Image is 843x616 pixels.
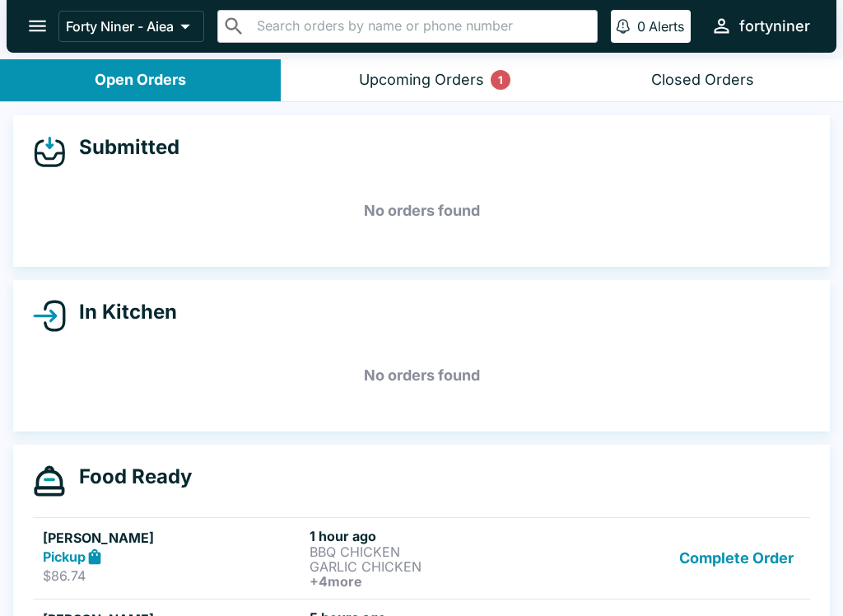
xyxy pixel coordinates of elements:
[43,567,303,584] p: $86.74
[673,528,800,589] button: Complete Order
[95,71,186,90] div: Open Orders
[739,16,810,36] div: fortyniner
[651,71,754,90] div: Closed Orders
[16,5,58,47] button: open drawer
[43,528,303,548] h5: [PERSON_NAME]
[704,8,817,44] button: fortyniner
[58,11,204,42] button: Forty Niner - Aiea
[33,181,810,240] h5: No orders found
[310,528,570,544] h6: 1 hour ago
[252,15,590,38] input: Search orders by name or phone number
[43,548,86,565] strong: Pickup
[649,18,684,35] p: Alerts
[359,71,484,90] div: Upcoming Orders
[310,574,570,589] h6: + 4 more
[66,135,179,160] h4: Submitted
[33,346,810,405] h5: No orders found
[66,464,192,489] h4: Food Ready
[310,544,570,559] p: BBQ CHICKEN
[310,559,570,574] p: GARLIC CHICKEN
[33,517,810,599] a: [PERSON_NAME]Pickup$86.741 hour agoBBQ CHICKENGARLIC CHICKEN+4moreComplete Order
[637,18,645,35] p: 0
[66,18,174,35] p: Forty Niner - Aiea
[66,300,177,324] h4: In Kitchen
[498,72,503,88] p: 1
